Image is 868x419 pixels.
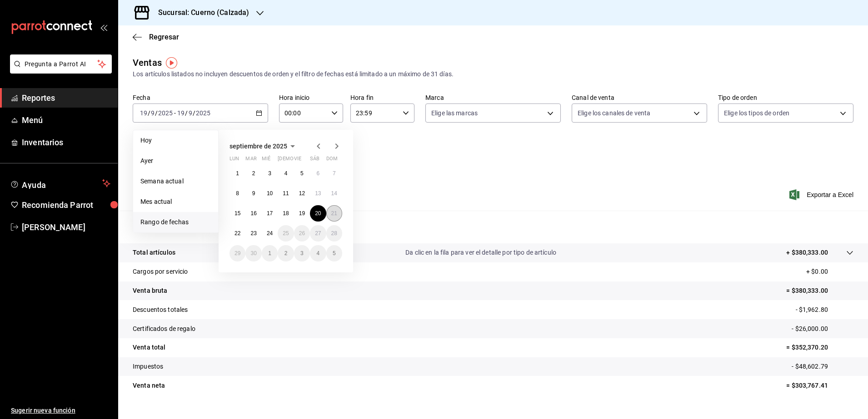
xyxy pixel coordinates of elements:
[299,210,305,217] abbr: 19 de septiembre de 2025
[333,250,336,256] abbr: 5 de octubre de 2025
[791,189,853,200] button: Exportar a Excel
[245,165,261,182] button: 2 de septiembre de 2025
[718,94,853,101] label: Tipo de orden
[133,324,195,334] p: Certificados de regalo
[326,205,342,222] button: 21 de septiembre de 2025
[278,165,294,182] button: 4 de septiembre de 2025
[724,108,789,118] span: Elige los tipos de orden
[185,109,188,117] span: /
[572,94,707,101] label: Canal de venta
[252,190,255,197] abbr: 9 de septiembre de 2025
[234,230,240,237] abbr: 22 de septiembre de 2025
[262,205,278,222] button: 17 de septiembre de 2025
[267,230,273,237] abbr: 24 de septiembre de 2025
[796,305,853,315] p: - $1,962.80
[326,185,342,202] button: 14 de septiembre de 2025
[22,114,110,126] span: Menú
[22,92,110,104] span: Reportes
[22,178,99,189] span: Ayuda
[578,108,650,118] span: Elige los canales de venta
[229,141,298,152] button: septiembre de 2025
[315,190,321,197] abbr: 13 de septiembre de 2025
[310,185,326,202] button: 13 de septiembre de 2025
[229,185,245,202] button: 8 de septiembre de 2025
[140,156,211,166] span: Ayer
[229,245,245,261] button: 29 de septiembre de 2025
[299,190,305,197] abbr: 12 de septiembre de 2025
[133,94,268,101] label: Fecha
[193,109,195,117] span: /
[268,250,271,256] abbr: 1 de octubre de 2025
[278,156,331,165] abbr: jueves
[245,185,261,202] button: 9 de septiembre de 2025
[283,190,289,197] abbr: 11 de septiembre de 2025
[236,170,239,177] abbr: 1 de septiembre de 2025
[786,381,853,390] p: = $303,767.41
[262,185,278,202] button: 10 de septiembre de 2025
[299,230,305,237] abbr: 26 de septiembre de 2025
[174,109,176,117] span: -
[22,221,110,233] span: [PERSON_NAME]
[166,57,177,69] img: Tooltip marker
[326,165,342,182] button: 7 de septiembre de 2025
[133,267,188,276] p: Cargos por servicio
[133,248,175,257] p: Total artículos
[315,230,321,237] abbr: 27 de septiembre de 2025
[252,170,255,177] abbr: 2 de septiembre de 2025
[140,109,148,117] input: --
[279,94,343,101] label: Hora inicio
[22,199,110,211] span: Recomienda Parrot
[262,156,270,165] abbr: miércoles
[283,210,289,217] abbr: 18 de septiembre de 2025
[25,59,98,69] span: Pregunta a Parrot AI
[140,197,211,207] span: Mes actual
[300,170,304,177] abbr: 5 de septiembre de 2025
[333,170,336,177] abbr: 7 de septiembre de 2025
[140,217,211,227] span: Rango de fechas
[294,156,301,165] abbr: viernes
[425,94,561,101] label: Marca
[294,225,310,242] button: 26 de septiembre de 2025
[294,245,310,261] button: 3 de octubre de 2025
[284,170,288,177] abbr: 4 de septiembre de 2025
[262,165,278,182] button: 3 de septiembre de 2025
[133,222,853,232] p: Resumen
[229,205,245,222] button: 15 de septiembre de 2025
[267,190,273,197] abbr: 10 de septiembre de 2025
[326,225,342,242] button: 28 de septiembre de 2025
[250,250,256,256] abbr: 30 de septiembre de 2025
[133,381,165,390] p: Venta neta
[300,250,304,256] abbr: 3 de octubre de 2025
[326,245,342,261] button: 5 de octubre de 2025
[310,165,326,182] button: 6 de septiembre de 2025
[405,248,556,257] p: Da clic en la fila para ver el detalle por tipo de artículo
[278,225,294,242] button: 25 de septiembre de 2025
[133,56,162,69] div: Ventas
[278,245,294,261] button: 2 de octubre de 2025
[262,225,278,242] button: 24 de septiembre de 2025
[310,245,326,261] button: 4 de octubre de 2025
[262,245,278,261] button: 1 de octubre de 2025
[148,109,150,117] span: /
[229,156,239,165] abbr: lunes
[22,136,110,148] span: Inventarios
[133,69,853,79] div: Los artículos listados no incluyen descuentos de orden y el filtro de fechas está limitado a un m...
[806,267,853,276] p: + $0.00
[294,165,310,182] button: 5 de septiembre de 2025
[140,177,211,186] span: Semana actual
[331,210,337,217] abbr: 21 de septiembre de 2025
[250,230,256,237] abbr: 23 de septiembre de 2025
[155,109,158,117] span: /
[229,165,245,182] button: 1 de septiembre de 2025
[786,286,853,296] p: = $380,333.00
[229,143,287,150] span: septiembre de 2025
[177,109,185,117] input: --
[6,66,112,75] a: Pregunta a Parrot AI
[245,156,256,165] abbr: martes
[149,33,179,41] span: Regresar
[350,94,414,101] label: Hora fin
[310,156,319,165] abbr: sábado
[151,7,249,18] h3: Sucursal: Cuerno (Calzada)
